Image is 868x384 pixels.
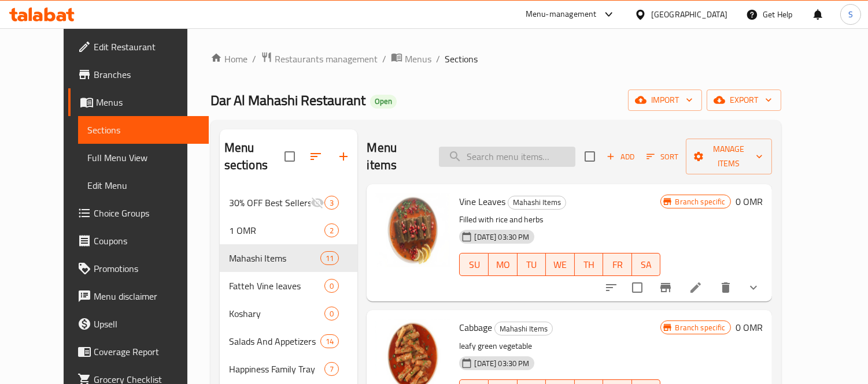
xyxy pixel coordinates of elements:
[695,142,763,171] span: Manage items
[68,310,209,338] a: Upsell
[602,148,639,166] span: Add item
[382,52,386,66] li: /
[647,150,678,163] span: Sort
[68,33,209,61] a: Edit Restaurant
[470,358,534,369] span: [DATE] 03:30 PM
[459,319,492,336] span: Cabbage
[324,196,339,210] div: items
[579,256,599,273] span: TH
[94,345,200,359] span: Coverage Report
[628,90,702,111] button: import
[220,355,358,383] div: Happiness Family Tray7
[94,40,200,54] span: Edit Restaurant
[68,61,209,88] a: Branches
[324,279,339,293] div: items
[325,308,338,319] span: 0
[637,256,656,273] span: SA
[87,123,200,137] span: Sections
[96,95,200,109] span: Menus
[224,139,285,174] h2: Menu sections
[367,139,424,174] h2: Menu items
[578,144,602,169] span: Select section
[376,193,450,267] img: Vine Leaves
[522,256,542,273] span: TU
[712,274,740,301] button: delete
[330,143,357,170] button: Add section
[459,212,660,227] p: Filled with rice and herbs
[210,52,248,66] a: Home
[94,317,200,331] span: Upsell
[747,281,760,294] svg: Show Choices
[324,362,339,376] div: items
[68,255,209,282] a: Promotions
[495,322,552,335] span: Mahashi Items
[87,178,200,192] span: Edit Menu
[493,256,513,273] span: MO
[229,196,311,210] span: 30% OFF Best Sellers
[707,90,781,111] button: export
[632,253,661,276] button: SA
[575,253,604,276] button: TH
[229,223,325,237] span: 1 OMR
[87,151,200,165] span: Full Menu View
[68,282,209,310] a: Menu disclaimer
[229,307,325,320] span: Koshary
[210,87,365,113] span: Dar Al Mahashi Restaurant
[220,244,358,272] div: Mahashi Items11
[229,251,320,265] div: Mahashi Items
[608,256,627,273] span: FR
[68,199,209,227] a: Choice Groups
[78,172,209,199] a: Edit Menu
[370,95,397,109] div: Open
[78,144,209,172] a: Full Menu View
[625,275,649,300] span: Select to update
[518,253,546,276] button: TU
[220,300,358,327] div: Koshary0
[652,274,679,301] button: Branch-specific-item
[320,334,339,348] div: items
[605,150,636,163] span: Add
[321,253,338,264] span: 11
[494,322,553,335] div: Mahashi Items
[436,52,440,66] li: /
[321,336,338,347] span: 14
[252,52,256,66] li: /
[716,93,772,107] span: export
[464,256,483,273] span: SU
[670,322,730,333] span: Branch specific
[220,327,358,355] div: Salads And Appetizers14
[68,338,209,366] a: Coverage Report
[320,251,339,265] div: items
[229,334,320,348] span: Salads And Appetizers
[220,189,358,217] div: 30% OFF Best Sellers3
[508,196,566,209] span: Mahashi Items
[489,253,518,276] button: MO
[94,206,200,220] span: Choice Groups
[551,256,570,273] span: WE
[229,362,325,376] span: Happiness Family Tray
[597,274,625,301] button: sort-choices
[736,319,763,335] h6: 0 OMR
[302,143,330,170] span: Sort sections
[261,51,378,66] a: Restaurants management
[445,52,478,66] span: Sections
[740,274,767,301] button: show more
[229,279,325,293] span: Fatteh Vine leaves
[602,148,639,166] button: Add
[324,223,339,237] div: items
[470,232,534,243] span: [DATE] 03:30 PM
[439,147,575,167] input: search
[603,253,632,276] button: FR
[546,253,575,276] button: WE
[94,234,200,248] span: Coupons
[391,51,431,66] a: Menus
[78,116,209,144] a: Sections
[736,193,763,210] h6: 0 OMR
[278,144,302,169] span: Select all sections
[68,88,209,116] a: Menus
[459,253,488,276] button: SU
[644,148,681,166] button: Sort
